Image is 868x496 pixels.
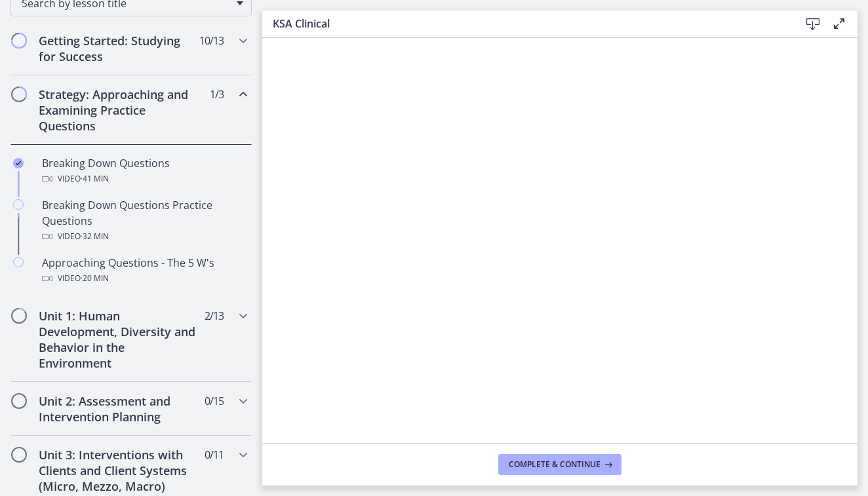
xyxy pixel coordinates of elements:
h2: Getting Started: Studying for Success [39,33,199,64]
div: Breaking Down Questions [42,155,247,187]
div: Video [42,229,247,244]
h3: KSA Clinical [273,16,779,31]
span: 2 / 13 [205,308,224,324]
span: 0 / 15 [205,393,224,409]
span: 10 / 13 [199,33,224,48]
div: Breaking Down Questions Practice Questions [42,197,247,244]
span: 0 / 11 [205,447,224,463]
div: Video [42,271,247,286]
h2: Unit 1: Human Development, Diversity and Behavior in the Environment [39,308,199,371]
button: Complete & continue [498,454,621,475]
span: · 32 min [81,229,109,244]
h2: Unit 2: Assessment and Intervention Planning [39,393,199,425]
div: Approaching Questions - The 5 W's [42,255,247,286]
h2: Strategy: Approaching and Examining Practice Questions [39,86,199,134]
span: Complete & continue [509,459,601,470]
i: Completed [13,158,24,168]
div: Video [42,171,247,187]
span: 1 / 3 [210,86,224,102]
span: · 20 min [81,271,109,286]
h2: Unit 3: Interventions with Clients and Client Systems (Micro, Mezzo, Macro) [39,447,199,494]
span: · 41 min [81,171,109,187]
